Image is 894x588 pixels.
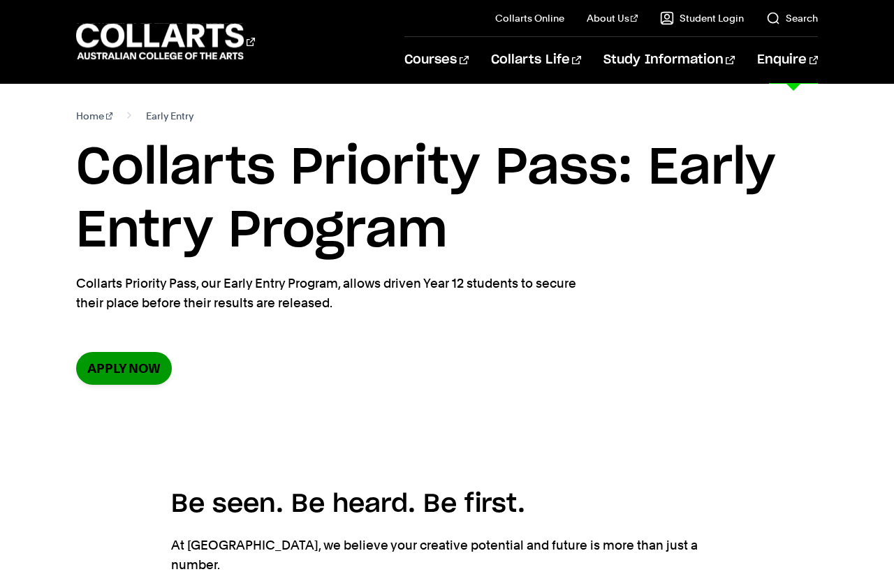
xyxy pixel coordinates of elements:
a: Courses [404,37,468,83]
span: Early Entry [146,106,193,126]
h1: Collarts Priority Pass: Early Entry Program [76,137,818,263]
a: Home [76,106,113,126]
a: About Us [587,11,638,25]
p: Collarts Priority Pass, our Early Entry Program, allows driven Year 12 students to secure their p... [76,274,586,313]
span: At [GEOGRAPHIC_DATA], we believe your creative potential and future is more than just a number. [171,538,698,572]
a: Apply now [76,352,172,385]
a: Student Login [660,11,744,25]
a: Collarts Life [491,37,581,83]
a: Enquire [757,37,818,83]
div: Go to homepage [76,22,255,61]
a: Collarts Online [495,11,564,25]
span: Be seen. Be heard. Be first. [171,492,525,517]
a: Study Information [603,37,735,83]
a: Search [766,11,818,25]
